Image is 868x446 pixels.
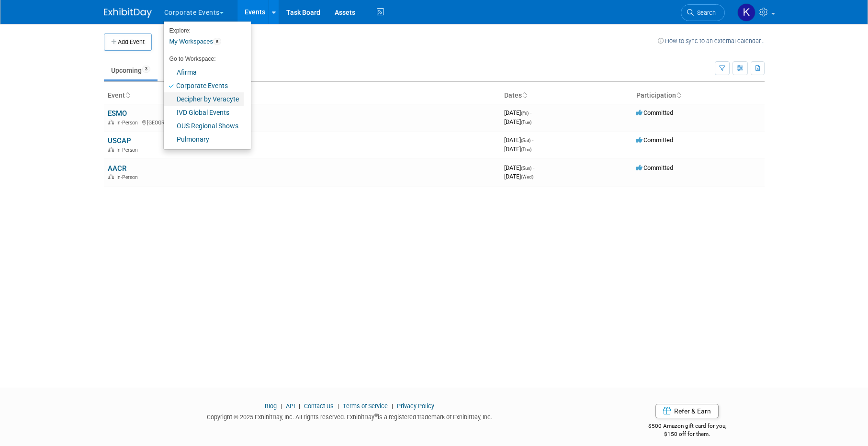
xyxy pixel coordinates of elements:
button: Add Event [104,33,152,51]
a: ESMO [108,109,127,118]
span: | [278,402,284,410]
li: Explore: [164,25,244,33]
span: (Wed) [521,174,533,179]
span: In-Person [116,120,141,126]
span: Committed [636,164,673,171]
a: Refer & Earn [655,404,719,418]
a: IVD Global Events [164,106,244,119]
img: In-Person Event [108,174,114,179]
a: How to sync to an external calendar... [658,37,765,45]
a: API [286,402,295,410]
img: Keirsten Davis [737,3,755,22]
span: [DATE] [504,136,533,144]
span: [DATE] [504,118,531,125]
a: AACR [108,164,126,173]
img: ExhibitDay [104,8,152,18]
a: Search [681,4,725,21]
span: (Sun) [521,166,531,171]
span: | [335,402,341,410]
a: Sort by Participation Type [676,91,681,99]
span: [DATE] [504,164,534,171]
div: $150 off for them. [610,430,765,438]
a: Contact Us [304,402,334,410]
span: - [530,109,531,116]
span: Committed [636,109,673,116]
div: Copyright © 2025 ExhibitDay, Inc. All rights reserved. ExhibitDay is a registered trademark of Ex... [104,411,596,422]
span: 6 [213,38,221,45]
div: $500 Amazon gift card for you, [610,416,765,438]
a: Privacy Policy [397,402,434,410]
a: USCAP [108,136,131,145]
a: Corporate Events [164,79,244,92]
sup: ® [374,413,378,418]
th: Participation [632,88,765,104]
span: 3 [142,66,150,73]
a: My Workspaces6 [169,33,244,50]
span: (Thu) [521,147,531,152]
a: OUS Regional Shows [164,119,244,133]
a: Sort by Event Name [125,91,130,99]
span: [DATE] [504,173,533,180]
a: Upcoming3 [104,61,158,79]
span: Search [694,9,716,16]
span: (Tue) [521,120,531,125]
a: Terms of Service [343,402,388,410]
div: [GEOGRAPHIC_DATA], [GEOGRAPHIC_DATA] [108,118,496,126]
li: Go to Workspace: [164,53,244,65]
a: Afirma [164,66,244,79]
span: In-Person [116,174,141,180]
th: Event [104,88,500,104]
a: Decipher by Veracyte [164,92,244,106]
span: [DATE] [504,145,531,153]
span: - [532,136,533,144]
a: Blog [265,402,277,410]
span: [DATE] [504,109,531,116]
img: In-Person Event [108,147,114,152]
a: Past10 [159,61,199,79]
span: (Sat) [521,138,530,143]
span: Committed [636,136,673,144]
span: | [296,402,303,410]
span: (Fri) [521,111,529,116]
a: Sort by Start Date [522,91,527,99]
img: In-Person Event [108,120,114,124]
span: - [533,164,534,171]
span: | [389,402,395,410]
a: Pulmonary [164,133,244,146]
th: Dates [500,88,632,104]
span: In-Person [116,147,141,153]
